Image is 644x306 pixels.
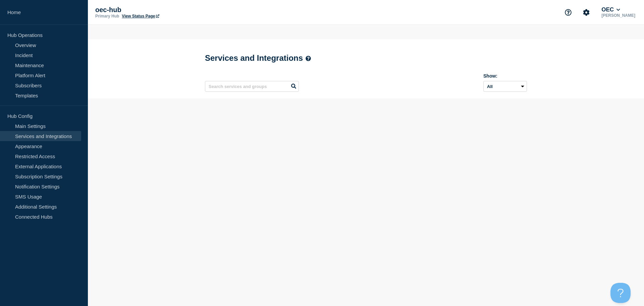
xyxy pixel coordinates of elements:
button: OEC [600,6,621,13]
button: Account settings [579,5,593,19]
a: View Status Page [122,14,159,18]
p: oec-hub [95,6,229,14]
input: Search services and groups [205,81,299,92]
div: Show: [483,73,527,79]
h1: Services and Integrations [205,53,311,63]
p: Primary Hub [95,14,119,18]
iframe: Help Scout Beacon - Open [610,283,631,303]
button: Support [561,5,575,19]
select: Archived [483,81,527,92]
p: [PERSON_NAME] [600,13,637,18]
